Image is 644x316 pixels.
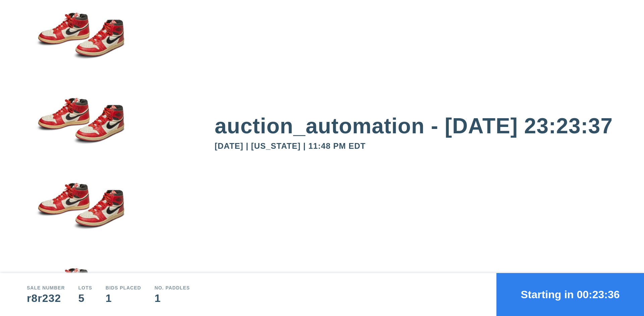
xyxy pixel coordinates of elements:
div: r8r232 [27,293,65,304]
div: Lots [78,285,92,290]
div: [DATE] | [US_STATE] | 11:48 PM EDT [215,142,617,150]
div: auction_automation - [DATE] 23:23:37 [215,115,617,137]
img: small [27,174,134,259]
img: small [27,89,134,174]
button: Starting in 00:23:36 [496,273,644,316]
div: 1 [106,293,141,304]
div: No. Paddles [155,285,190,290]
div: 5 [78,293,92,304]
img: small [27,4,134,89]
div: Bids Placed [106,285,141,290]
div: Sale number [27,285,65,290]
div: 1 [155,293,190,304]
